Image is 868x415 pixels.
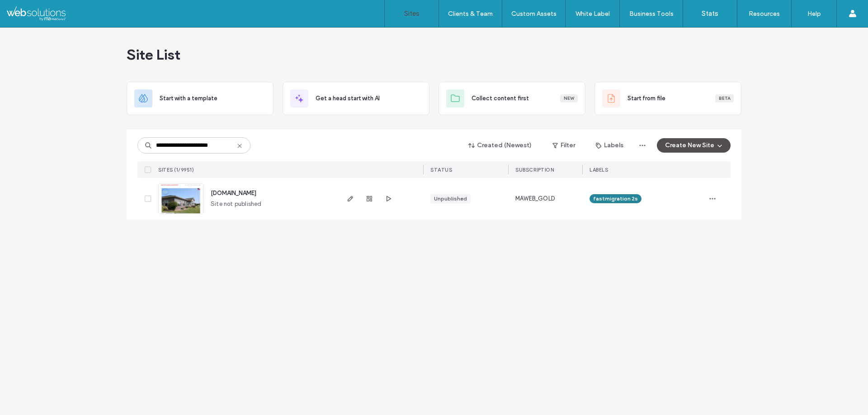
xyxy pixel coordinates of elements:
[543,138,584,153] button: Filter
[749,10,780,18] label: Resources
[160,94,217,103] span: Start with a template
[316,94,380,103] span: Get a head start with AI
[20,6,39,14] span: Help
[627,94,665,103] span: Start from file
[283,82,429,115] div: Get a head start with AI
[702,9,718,18] label: Stats
[593,195,638,203] span: fastmigration 2s
[560,94,578,103] div: New
[515,167,554,173] span: SUBSCRIPTION
[127,82,274,115] div: Start with a template
[588,138,632,153] button: Labels
[807,10,821,18] label: Help
[576,10,610,18] label: White Label
[461,138,540,153] button: Created (Newest)
[430,167,452,173] span: STATUS
[127,46,180,64] span: Site List
[434,195,467,203] div: Unpublished
[448,10,493,18] label: Clients & Team
[439,82,585,115] div: Collect content firstNew
[158,167,194,173] span: SITES (1/9951)
[629,10,674,18] label: Business Tools
[657,138,731,153] button: Create New Site
[211,200,262,209] span: Site not published
[211,190,256,196] a: [DOMAIN_NAME]
[515,194,555,203] span: MAWEB_GOLD
[511,10,557,18] label: Custom Assets
[472,94,529,103] span: Collect content first
[404,9,420,18] label: Sites
[590,167,608,173] span: LABELS
[594,82,741,115] div: Start from fileBeta
[715,94,734,103] div: Beta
